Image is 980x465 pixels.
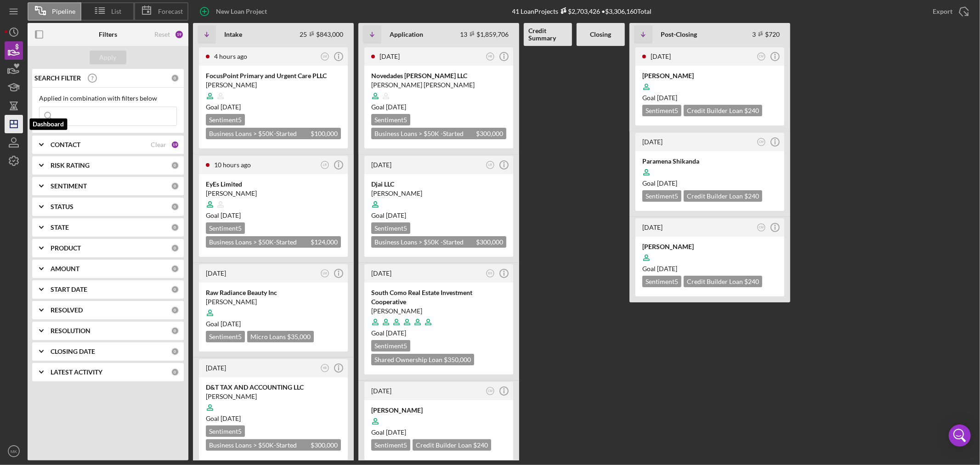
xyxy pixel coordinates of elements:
[206,383,341,392] div: D&T TAX AND ACCOUNTING LLC
[206,211,241,219] span: Goal
[51,348,95,355] b: CLOSING DATE
[171,141,179,149] div: 19
[206,331,245,342] div: Sentiment 5
[206,128,341,139] div: Business Loans > $50K-Started AFTER [DATE]
[319,362,331,374] button: HB
[634,46,786,127] a: [DATE]CM[PERSON_NAME]Goal [DATE]Sentiment5Credit Builder Loan $240
[171,203,179,211] div: 0
[99,31,117,38] b: Filters
[651,52,671,60] time: 2025-09-08 21:39
[371,340,410,352] div: Sentiment 5
[386,329,406,337] time: 07/18/2025
[175,30,184,39] div: 19
[642,242,777,251] div: [PERSON_NAME]
[171,306,179,314] div: 0
[206,180,341,189] div: EyEs Limited
[206,425,245,437] div: Sentiment 5
[390,31,423,38] b: Application
[206,414,241,422] span: Goal
[488,389,493,392] text: CM
[52,8,75,15] span: Pipeline
[634,217,786,298] a: [DATE]CM[PERSON_NAME]Goal [DATE]Sentiment5Credit Builder Loan $240
[100,51,117,64] div: Apply
[642,276,681,287] div: Sentiment 5
[319,159,331,171] button: LR
[363,46,515,150] a: [DATE]HBNovedades [PERSON_NAME] LLC[PERSON_NAME] [PERSON_NAME]Goal [DATE]Sentiment5Business Loans...
[484,267,497,280] button: ES
[206,269,226,277] time: 2025-09-13 20:18
[744,107,759,114] span: $240
[444,356,471,363] span: $350,000
[206,236,341,248] div: Business Loans > $50K-Started AFTER [DATE]
[371,211,406,219] span: Goal
[642,179,677,187] span: Goal
[206,80,341,90] div: [PERSON_NAME]
[744,278,759,285] span: $240
[206,103,241,111] span: Goal
[171,265,179,273] div: 0
[371,387,391,395] time: 2025-08-02 22:37
[193,2,276,21] button: New Loan Project
[371,329,406,337] span: Goal
[755,136,768,148] button: CM
[319,267,331,280] button: LM
[642,71,777,80] div: [PERSON_NAME]
[684,276,762,287] div: Credit Builder Loan
[371,128,506,139] div: Business Loans > $50K -Started Before [DATE]
[51,224,69,231] b: STATE
[311,130,338,137] span: $100,000
[371,236,506,248] div: Business Loans > $50K -Started Before [DATE]
[642,223,663,231] time: 2025-07-31 22:18
[154,31,170,38] div: Reset
[198,46,349,150] a: 4 hours agoLMFocusPoint Primary and Urgent Care PLLC[PERSON_NAME]Goal [DATE]Sentiment5Business Lo...
[476,130,503,137] span: $300,000
[221,103,241,111] time: 12/15/2025
[206,222,245,234] div: Sentiment 5
[755,51,768,63] button: CM
[923,2,975,21] button: Export
[759,55,764,58] text: CM
[214,161,251,169] time: 2025-09-17 05:22
[657,265,677,272] time: 09/14/2025
[51,306,83,314] b: RESOLVED
[642,265,677,272] span: Goal
[559,7,600,15] div: $2,703,426
[221,211,241,219] time: 12/14/2025
[380,52,400,60] time: 2025-09-15 20:17
[759,140,764,143] text: CM
[949,425,971,447] div: Open Intercom Messenger
[214,52,247,60] time: 2025-09-17 11:32
[386,428,406,436] time: 09/16/2025
[371,189,506,198] div: [PERSON_NAME]
[476,238,503,246] span: $300,000
[112,8,122,15] span: List
[51,369,102,376] b: LATEST ACTIVITY
[216,2,267,21] div: New Loan Project
[634,131,786,212] a: [DATE]CMParamena ShikandaGoal [DATE]Sentiment5Credit Builder Loan $240
[206,364,226,372] time: 2025-09-11 04:13
[51,162,90,169] b: RISK RATING
[488,163,493,166] text: LR
[371,71,506,80] div: Novedades [PERSON_NAME] LLC
[151,141,166,148] div: Clear
[460,30,509,38] div: 13 $1,859,706
[684,190,762,202] div: Credit Builder Loan
[34,74,81,82] b: SEARCH FILTER
[51,286,87,293] b: START DATE
[171,327,179,335] div: 0
[158,8,183,15] span: Forecast
[386,211,406,219] time: 10/19/2024
[371,80,506,90] div: [PERSON_NAME] [PERSON_NAME]
[371,428,406,436] span: Goal
[363,263,515,376] a: [DATE]ESSouth Como Real Estate Investment Cooperative[PERSON_NAME]Goal [DATE]Sentiment5Shared Own...
[206,189,341,198] div: [PERSON_NAME]
[171,368,179,376] div: 0
[171,223,179,232] div: 0
[171,161,179,170] div: 0
[51,327,91,335] b: RESOLUTION
[484,385,497,397] button: CM
[171,285,179,294] div: 0
[11,449,17,454] text: MK
[488,272,493,275] text: ES
[759,226,764,229] text: CM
